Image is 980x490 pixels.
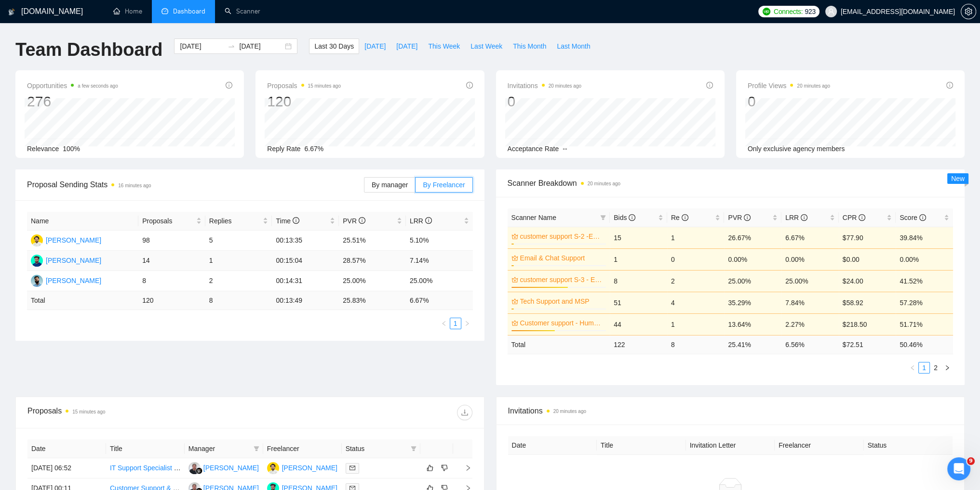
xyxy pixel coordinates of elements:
td: 35.29% [724,292,781,313]
span: crown [511,298,518,305]
a: setting [961,8,976,15]
div: [PERSON_NAME] [203,463,259,473]
span: info-circle [466,82,473,89]
td: $ 72.51 [839,335,896,354]
td: 57.28% [896,292,953,313]
td: 25.00% [406,271,473,291]
span: PVR [343,217,365,225]
span: setting [961,8,976,15]
li: 2 [930,362,941,374]
span: Proposal Sending Stats [27,179,364,191]
time: 20 minutes ago [588,181,620,186]
span: info-circle [744,214,751,221]
a: customer support S-2 -Email & Chat Support (Bulla) [520,231,604,242]
div: [PERSON_NAME] [46,255,101,266]
span: Relevance [27,145,59,153]
td: 50.46 % [896,335,953,354]
li: Next Page [941,362,953,374]
td: 44 [610,313,667,335]
time: a few seconds ago [78,83,118,89]
td: 26.67% [724,227,781,248]
time: 15 minutes ago [308,83,341,89]
span: download [457,409,472,416]
td: 8 [138,271,205,291]
span: 6.67% [305,145,324,153]
td: 7.84% [781,292,839,313]
div: 276 [27,92,118,111]
span: right [944,365,950,371]
time: 20 minutes ago [549,83,581,89]
span: Re [671,214,688,221]
img: logo [8,4,15,20]
td: $58.92 [839,292,896,313]
td: 25.41 % [724,335,781,354]
span: CPR [843,214,865,221]
iframe: Intercom live chat [947,457,970,480]
td: $218.50 [839,313,896,335]
span: By Freelancer [423,181,465,189]
span: filter [598,210,608,225]
span: filter [254,446,259,451]
li: 1 [450,318,461,329]
a: AM[PERSON_NAME] [31,256,101,264]
span: info-circle [946,82,953,89]
span: info-circle [919,214,926,221]
span: user [828,8,834,15]
td: 6.67% [781,227,839,248]
span: right [457,464,471,471]
td: 25.00% [339,271,406,291]
td: 00:15:04 [272,251,339,271]
th: Date [508,436,597,455]
td: 13.64% [724,313,781,335]
span: This Week [428,41,460,52]
th: Date [27,439,106,458]
td: 0 [667,248,725,270]
li: Previous Page [438,318,450,329]
td: 5 [205,231,272,251]
span: Invitations [508,80,581,91]
button: like [424,462,436,474]
span: Scanner Name [511,214,556,221]
li: Previous Page [907,362,918,374]
button: download [457,405,472,420]
button: left [907,362,918,374]
span: info-circle [425,217,432,224]
span: info-circle [629,214,635,221]
th: Freelancer [263,439,342,458]
span: Time [276,217,299,225]
button: This Week [423,39,465,54]
span: Last 30 Days [314,41,354,52]
span: like [427,464,433,472]
span: New [951,175,965,182]
span: info-circle [682,214,688,221]
td: 2 [205,271,272,291]
div: 120 [267,92,341,111]
time: 20 minutes ago [553,409,586,414]
th: Freelancer [775,436,864,455]
td: 4 [667,292,725,313]
span: Proposals [142,216,194,226]
img: HM [267,462,279,474]
td: 00:13:35 [272,231,339,251]
button: dislike [439,462,450,474]
span: info-circle [706,82,713,89]
span: 9 [967,457,975,465]
td: 6.67 % [406,291,473,310]
span: crown [511,320,518,326]
img: RS [188,462,201,474]
span: This Month [513,41,546,52]
td: $77.90 [839,227,896,248]
td: 25.51% [339,231,406,251]
button: [DATE] [359,39,391,54]
td: 0.00% [896,248,953,270]
span: Reply Rate [267,145,300,153]
span: left [441,321,447,326]
img: gigradar-bm.png [196,467,202,474]
div: Proposals [27,405,250,420]
img: upwork-logo.png [763,8,770,15]
td: 7.14% [406,251,473,271]
a: Tech Support and MSP [520,296,604,307]
td: 1 [205,251,272,271]
a: Customer support - Humayun [520,318,604,328]
button: right [461,318,473,329]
